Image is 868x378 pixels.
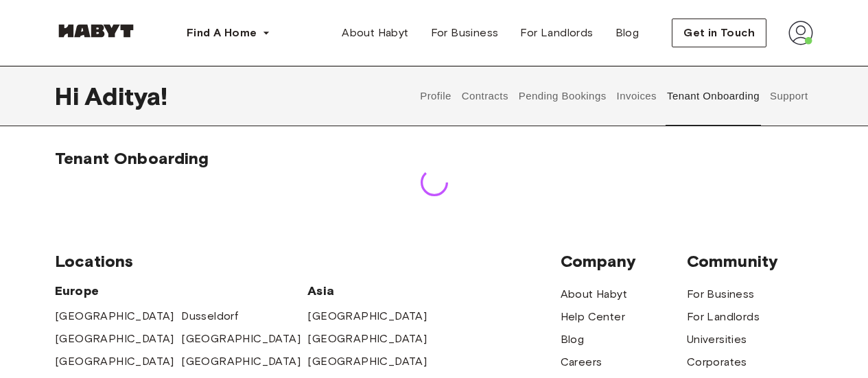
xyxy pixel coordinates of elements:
[460,66,510,126] button: Contracts
[176,19,281,47] button: Find A Home
[420,19,510,47] a: For Business
[517,66,608,126] button: Pending Bookings
[307,353,427,370] a: [GEOGRAPHIC_DATA]
[615,66,658,126] button: Invoices
[55,24,137,38] img: Habyt
[509,19,604,47] a: For Landlords
[55,148,209,168] span: Tenant Onboarding
[561,354,602,370] a: Careers
[419,66,454,126] button: Profile
[55,283,307,299] span: Europe
[520,25,593,41] span: For Landlords
[55,82,84,110] span: Hi
[307,308,427,324] a: [GEOGRAPHIC_DATA]
[307,283,434,299] span: Asia
[331,19,419,47] a: About Habyt
[55,331,174,347] a: [GEOGRAPHIC_DATA]
[687,251,813,272] span: Community
[605,19,650,47] a: Blog
[415,66,813,126] div: user profile tabs
[672,19,766,47] button: Get in Touch
[181,353,301,370] a: [GEOGRAPHIC_DATA]
[342,25,408,41] span: About Habyt
[55,353,174,370] a: [GEOGRAPHIC_DATA]
[307,331,427,347] a: [GEOGRAPHIC_DATA]
[561,309,625,325] a: Help Center
[181,331,301,347] a: [GEOGRAPHIC_DATA]
[187,25,257,41] span: Find A Home
[788,21,813,45] img: avatar
[687,331,747,348] a: Universities
[683,25,755,41] span: Get in Touch
[55,251,561,272] span: Locations
[181,308,238,324] a: Dusseldorf
[615,25,640,41] span: Blog
[687,309,760,325] a: For Landlords
[431,25,499,41] span: For Business
[561,251,687,272] span: Company
[687,286,755,303] a: For Business
[561,286,627,303] a: About Habyt
[561,331,585,348] a: Blog
[55,308,174,324] a: [GEOGRAPHIC_DATA]
[687,354,747,370] a: Corporates
[84,82,167,110] span: Aditya !
[768,66,810,126] button: Support
[666,66,762,126] button: Tenant Onboarding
